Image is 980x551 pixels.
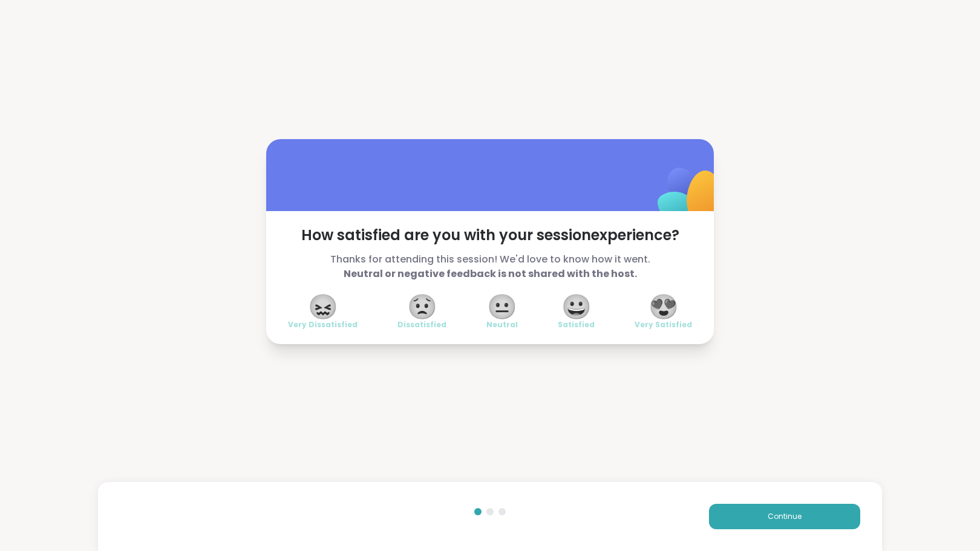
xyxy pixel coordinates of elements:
[308,296,338,318] span: 😖
[288,252,692,281] span: Thanks for attending this session! We'd love to know how it went.
[561,296,592,318] span: 😀
[558,320,595,330] span: Satisfied
[635,320,692,330] span: Very Satisfied
[487,296,517,318] span: 😐
[288,226,692,245] span: How satisfied are you with your session experience?
[288,320,358,330] span: Very Dissatisfied
[709,504,860,529] button: Continue
[344,267,637,281] b: Neutral or negative feedback is not shared with the host.
[407,296,437,318] span: 😟
[648,296,679,318] span: 😍
[486,320,518,330] span: Neutral
[768,511,802,522] span: Continue
[397,320,446,330] span: Dissatisfied
[629,136,750,256] img: ShareWell Logomark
